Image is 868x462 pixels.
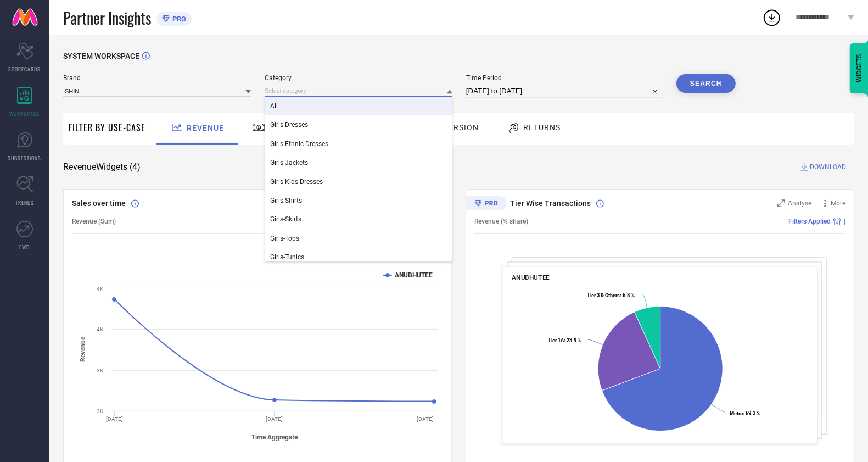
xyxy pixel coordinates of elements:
span: Analyse [788,199,811,207]
text: [DATE] [266,416,283,422]
div: Girls-Shirts [265,191,452,210]
text: [DATE] [106,416,123,422]
span: Filters Applied [788,218,831,225]
tspan: Metro [730,410,743,416]
input: Select category [265,85,452,97]
div: Girls-Ethnic Dresses [265,135,452,153]
span: SCORECARDS [9,65,41,73]
span: SUGGESTIONS [8,154,42,162]
tspan: Tier 1A [548,337,564,343]
svg: Zoom [777,199,785,207]
span: ANUBHUTEE [512,274,550,281]
span: Girls-Dresses [270,121,308,129]
span: Filter By Use-Case [69,121,145,134]
span: All [270,102,278,110]
text: [DATE] [417,416,434,422]
span: SYSTEM WORKSPACE [63,52,139,60]
text: 3K [97,408,104,414]
span: Girls-Tunics [270,253,304,261]
span: DOWNLOAD [810,162,846,172]
div: All [265,97,452,115]
span: Sales over time [72,199,126,208]
span: Revenue (Sum) [72,218,116,225]
span: Category [265,74,452,82]
span: Revenue [187,124,224,132]
text: : 23.9 % [548,337,581,343]
span: PRO [170,15,186,23]
text: : 6.8 % [587,292,635,298]
span: Brand [63,74,251,82]
span: Girls-Jackets [270,159,308,166]
span: Time Period [466,74,663,82]
text: ANUBHUTEE [395,271,433,279]
div: Girls-Tops [265,229,452,248]
span: Returns [523,123,561,132]
text: 4K [97,326,104,332]
div: Girls-Tunics [265,248,452,266]
span: Girls-Shirts [270,197,302,204]
text: 3K [97,368,104,374]
span: Girls-Tops [270,235,299,242]
input: Select time period [466,85,663,98]
span: TRENDS [15,198,34,207]
text: : 69.3 % [730,410,761,416]
span: WORKSPACE [10,109,40,118]
span: Revenue (% share) [474,218,528,225]
div: Girls-Dresses [265,115,452,134]
span: Girls-Skirts [270,215,301,223]
span: Tier Wise Transactions [510,199,591,208]
div: Girls-Skirts [265,210,452,229]
span: Girls-Kids Dresses [270,178,323,186]
div: Girls-Kids Dresses [265,172,452,191]
span: FWD [20,243,30,251]
tspan: Revenue [80,336,87,362]
div: Premium [466,196,506,213]
span: More [831,199,845,207]
div: Girls-Jackets [265,153,452,172]
span: Partner Insights [63,7,151,29]
span: Revenue Widgets ( 4 ) [63,162,141,172]
span: Girls-Ethnic Dresses [270,140,328,148]
div: Open download list [762,8,782,27]
text: 4K [97,286,104,292]
button: Search [676,74,736,93]
span: | [844,218,845,225]
tspan: Tier 3 & Others [587,292,620,298]
tspan: Time Aggregate [251,433,298,441]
